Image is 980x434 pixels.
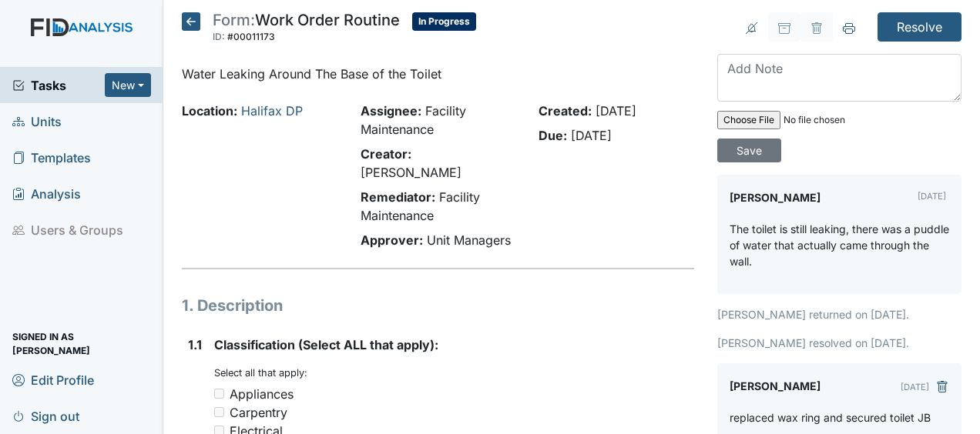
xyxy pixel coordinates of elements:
[901,382,929,392] small: [DATE]
[182,103,237,119] strong: Location:
[361,165,461,180] span: [PERSON_NAME]
[361,232,423,248] strong: Approver:
[361,189,435,205] strong: Remediator:
[918,191,946,202] small: [DATE]
[12,145,91,169] span: Templates
[539,128,567,143] strong: Due:
[213,12,400,46] div: Work Order Routine
[12,76,105,95] a: Tasks
[361,146,411,162] strong: Creator:
[105,73,151,97] button: New
[412,12,476,31] span: In Progress
[214,337,438,352] span: Classification (Select ALL that apply):
[241,103,303,119] a: Halifax DP
[427,232,511,248] span: Unit Managers
[214,407,224,417] input: Carpentry
[188,336,202,354] label: 1.1
[12,404,79,428] span: Sign out
[213,31,225,42] span: ID:
[717,306,962,322] p: [PERSON_NAME] returned on [DATE].
[12,368,94,392] span: Edit Profile
[213,11,255,29] span: Form:
[730,221,949,269] p: The toilet is still leaking, there was a puddle of water that actually came through the wall.
[214,367,307,379] small: Select all that apply:
[361,103,421,119] strong: Assignee:
[730,409,931,426] p: replaced wax ring and secured toilet JB
[730,187,821,209] label: [PERSON_NAME]
[230,385,294,403] div: Appliances
[717,335,962,351] p: [PERSON_NAME] resolved on [DATE].
[214,389,224,399] input: Appliances
[12,332,151,356] span: Signed in as [PERSON_NAME]
[230,403,287,422] div: Carpentry
[12,182,81,205] span: Analysis
[182,294,694,317] h1: 1. Description
[730,376,821,397] label: [PERSON_NAME]
[182,65,694,83] p: Water Leaking Around The Base of the Toilet
[878,12,962,42] input: Resolve
[12,109,62,133] span: Units
[227,31,275,42] span: #00011173
[571,128,612,143] span: [DATE]
[539,103,592,119] strong: Created:
[596,103,636,119] span: [DATE]
[717,139,781,162] input: Save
